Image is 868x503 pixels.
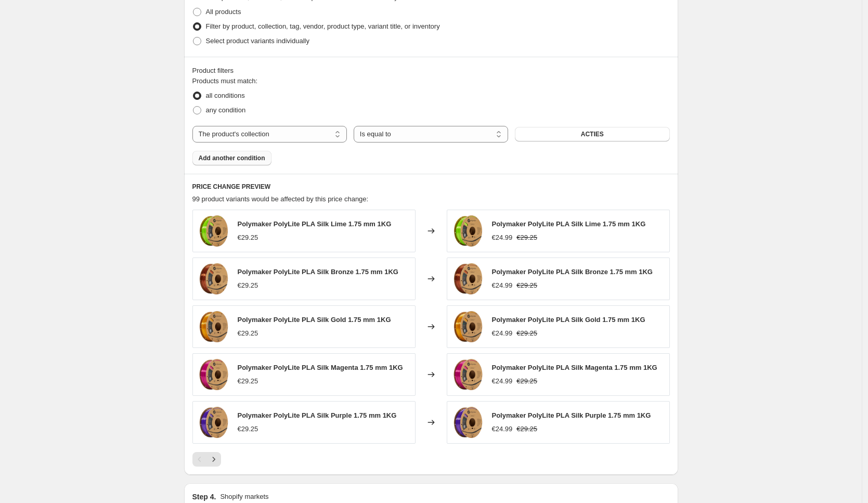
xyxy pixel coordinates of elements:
[206,22,440,30] span: Filter by product, collection, tag, vendor, product type, variant title, or inventory
[192,452,221,467] nav: Pagination
[516,328,537,339] strike: €29.25
[515,127,669,141] button: ACTIES
[238,376,258,386] div: €29.25
[198,263,229,294] img: Polymaker-PolyLite-PLA-SilkBronze_80x.png
[238,316,391,324] span: Polymaker PolyLite PLA Silk Gold 1.75 mm 1KG
[492,364,657,371] span: Polymaker PolyLite PLA Silk Magenta 1.75 mm 1KG
[516,424,537,434] strike: €29.25
[192,195,369,203] span: 99 product variants would be affected by this price change:
[492,376,513,386] div: €24.99
[516,233,537,243] strike: €29.25
[198,359,229,390] img: Polymaker-PolyLite-PLA-PA02001-28604_SilkMagneta_80x.png
[238,328,258,339] div: €29.25
[492,220,646,228] span: Polymaker PolyLite PLA Silk Lime 1.75 mm 1KG
[206,8,241,16] span: All products
[492,411,651,419] span: Polymaker PolyLite PLA Silk Purple 1.75 mm 1KG
[516,280,537,291] strike: €29.25
[452,263,484,294] img: Polymaker-PolyLite-PLA-SilkBronze_80x.png
[492,316,645,324] span: Polymaker PolyLite PLA Silk Gold 1.75 mm 1KG
[206,37,309,45] span: Select product variants individually
[198,215,229,247] img: Polymaker-PolyLite-PLA-silkgroen_80x.png
[238,424,258,434] div: €29.25
[238,280,258,291] div: €29.25
[199,154,265,162] span: Add another condition
[192,492,216,502] h2: Step 4.
[192,77,258,85] span: Products must match:
[206,452,221,467] button: Next
[452,215,484,247] img: Polymaker-PolyLite-PLA-silkgroen_80x.png
[220,492,268,502] p: Shopify markets
[238,220,392,228] span: Polymaker PolyLite PLA Silk Lime 1.75 mm 1KG
[452,311,484,342] img: Polymaker-PolyLite-PLA-PA02001-SilkGold_80x.png
[452,359,484,390] img: Polymaker-PolyLite-PLA-PA02001-28604_SilkMagneta_80x.png
[238,411,397,419] span: Polymaker PolyLite PLA Silk Purple 1.75 mm 1KG
[192,183,670,191] h6: PRICE CHANGE PREVIEW
[192,151,271,165] button: Add another condition
[452,407,484,438] img: Polymaker-PolyLite-PLA-PA02001-28604_SilkPurple_80x.png
[492,268,653,276] span: Polymaker PolyLite PLA Silk Bronze 1.75 mm 1KG
[238,364,403,371] span: Polymaker PolyLite PLA Silk Magenta 1.75 mm 1KG
[238,268,398,276] span: Polymaker PolyLite PLA Silk Bronze 1.75 mm 1KG
[238,233,258,243] div: €29.25
[206,92,245,99] span: all conditions
[206,106,246,114] span: any condition
[492,424,513,434] div: €24.99
[492,328,513,339] div: €24.99
[192,66,670,76] div: Product filters
[198,407,229,438] img: Polymaker-PolyLite-PLA-PA02001-28604_SilkPurple_80x.png
[581,130,604,138] span: ACTIES
[492,280,513,291] div: €24.99
[516,376,537,386] strike: €29.25
[198,311,229,342] img: Polymaker-PolyLite-PLA-PA02001-SilkGold_80x.png
[492,233,513,243] div: €24.99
